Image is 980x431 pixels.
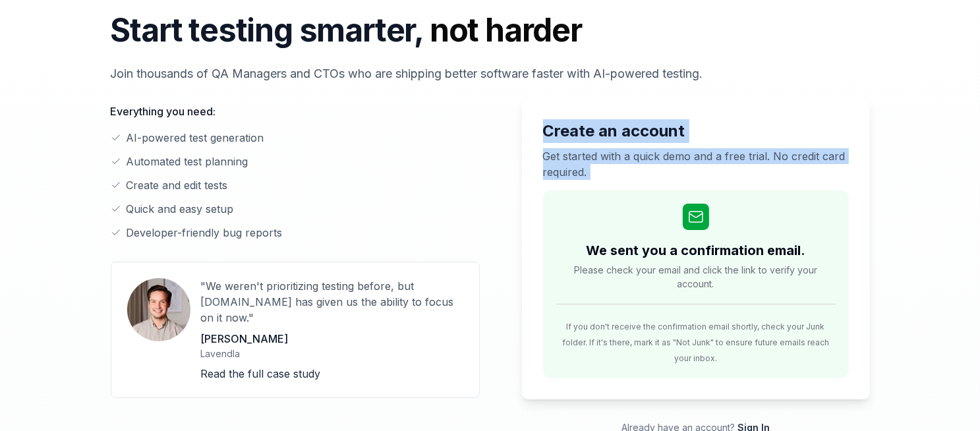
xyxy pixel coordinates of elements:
p: Everything you need: [111,103,480,119]
span: not harder [430,11,582,49]
li: Automated test planning [111,154,480,169]
p: "We weren't prioritizing testing before, but [DOMAIN_NAME] has given us the ability to focus on i... [201,278,463,326]
li: Create and edit tests [111,177,480,193]
span: Please check your email and click the link to verify your account. [556,263,836,291]
li: Developer-friendly bug reports [111,225,480,241]
h2: Create an account [543,119,849,143]
p: Join thousands of QA Managers and CTOs who are shipping better software faster with AI-powered te... [111,65,870,82]
img: User avatar [127,278,190,341]
li: AI-powered test generation [111,130,480,146]
p: [PERSON_NAME] [201,331,463,347]
h2: We sent you a confirmation email. [586,241,805,260]
a: Read the full case study [201,367,321,380]
span: If you don't receive the confirmation email shortly, check your Junk folder. If it's there, mark ... [562,322,829,363]
li: Quick and easy setup [111,201,480,217]
p: Lavendla [201,347,463,360]
h1: Start testing smarter, [111,7,870,54]
p: Get started with a quick demo and a free trial. No credit card required. [543,148,849,180]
